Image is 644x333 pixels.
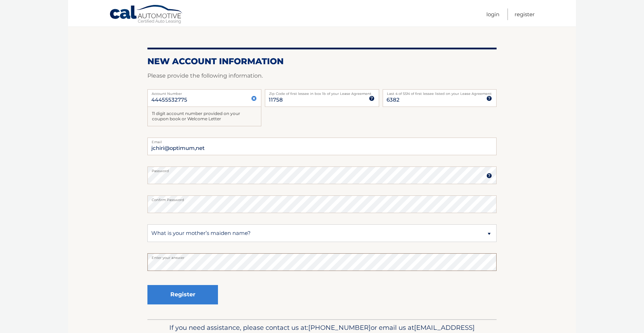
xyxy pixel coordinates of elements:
img: close.svg [251,96,257,101]
input: Email [147,138,497,155]
label: Confirm Password [147,195,497,201]
span: [PHONE_NUMBER] [308,323,371,332]
input: Account Number [147,89,261,107]
label: Enter your answer [147,253,497,259]
img: tooltip.svg [486,173,492,178]
a: Login [486,8,499,20]
img: tooltip.svg [486,96,492,101]
label: Zip Code of first lessee in box 1b of your Lease Agreement [265,89,379,95]
input: Zip Code [265,89,379,107]
label: Password [147,166,497,172]
p: Please provide the following information. [147,71,497,81]
a: Register [515,8,535,20]
h2: New Account Information [147,56,497,67]
a: Cal Automotive [109,5,183,25]
label: Last 4 of SSN of first lessee listed on your Lease Agreement [383,89,497,95]
div: 11 digit account number provided on your coupon book or Welcome Letter [147,107,261,126]
label: Account Number [147,89,261,95]
label: Email [147,138,497,143]
input: SSN or EIN (last 4 digits only) [383,89,497,107]
img: tooltip.svg [369,96,375,101]
button: Register [147,285,218,304]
